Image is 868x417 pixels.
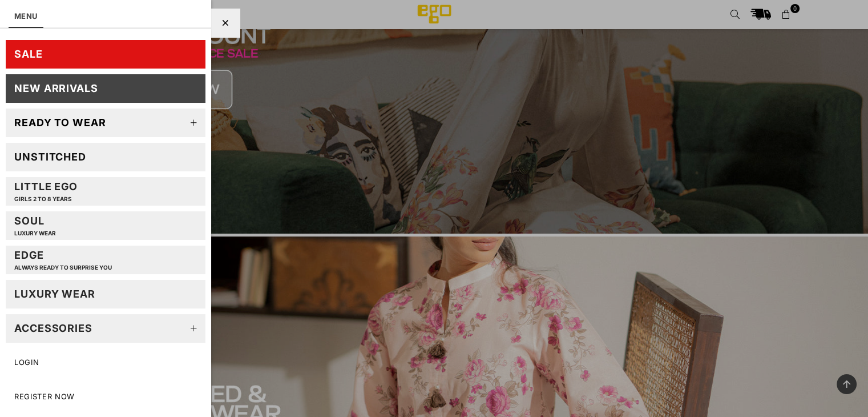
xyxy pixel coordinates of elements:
a: SALE [6,40,205,69]
div: New Arrivals [14,82,98,95]
div: Ready to wear [14,116,106,129]
a: Register Now [6,383,205,411]
p: Always ready to surprise you [14,264,112,271]
p: LUXURY WEAR [14,230,56,237]
div: Accessories [14,322,92,335]
a: MENU [14,11,38,21]
a: Accessories [6,314,205,343]
div: Close Menu [211,9,240,37]
a: SoulLUXURY WEAR [6,211,205,240]
p: GIRLS 2 TO 8 YEARS [14,195,78,203]
a: Ready to wear [6,109,205,137]
a: Unstitched [6,143,205,171]
div: Unstitched [14,150,86,163]
div: LUXURY WEAR [14,287,95,300]
a: New Arrivals [6,74,205,103]
div: Little EGO [14,180,78,202]
div: Soul [14,214,56,236]
a: LUXURY WEAR [6,280,205,308]
a: LOGIN [6,348,205,377]
div: EDGE [14,248,112,271]
a: EDGEAlways ready to surprise you [6,246,205,274]
div: SALE [14,47,43,61]
a: Little EGOGIRLS 2 TO 8 YEARS [6,177,205,206]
